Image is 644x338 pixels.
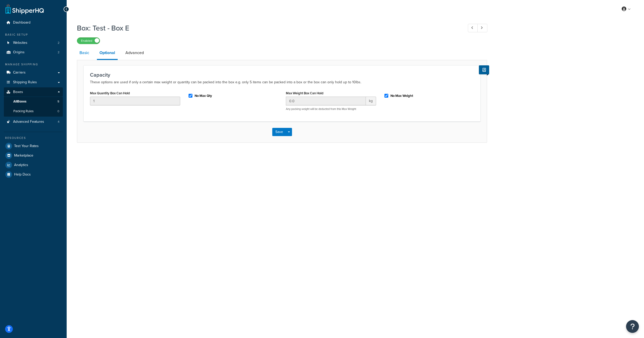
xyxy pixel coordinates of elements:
div: Manage Shipping [4,62,63,67]
li: Advanced Features [4,117,63,127]
span: 2 [58,50,59,55]
li: Boxes [4,87,63,117]
a: Shipping Rules [4,78,63,87]
label: No Max Qty [195,94,212,98]
a: Boxes [4,87,63,97]
a: Previous Record [468,24,478,32]
a: Origins2 [4,48,63,57]
label: Max Weight Box Can Hold [286,91,324,95]
div: Resources [4,136,63,140]
span: kg [366,97,376,105]
a: Test Your Rates [4,141,63,151]
label: Max Quantity Box Can Hold [90,91,130,95]
label: No Max Weight [390,94,413,98]
li: Packing Rules [4,107,63,116]
span: Dashboard [13,21,31,25]
a: Packing Rules0 [4,107,63,116]
span: 5 [57,99,59,104]
a: Advanced [123,47,146,59]
li: Origins [4,48,63,57]
button: Open Resource Center [626,320,639,333]
a: Analytics [4,160,63,170]
a: Advanced Features4 [4,117,63,127]
span: 2 [58,41,59,45]
span: Advanced Features [13,120,44,124]
span: Analytics [14,163,28,167]
span: Origins [13,50,25,55]
a: Basic [77,47,92,59]
h3: Capacity [90,72,474,78]
button: Show Help Docs [479,65,489,74]
a: Help Docs [4,170,63,179]
a: Carriers [4,68,63,77]
span: 4 [58,120,59,124]
a: AllBoxes5 [4,97,63,106]
a: Optional [97,47,118,60]
span: Shipping Rules [13,80,37,85]
a: Marketplace [4,151,63,160]
a: Dashboard [4,18,63,27]
a: Next Record [477,24,487,32]
span: Carriers [13,70,26,75]
span: Marketplace [14,153,33,158]
a: Websites2 [4,38,63,48]
p: Any packing weight will be deducted from this Max Weight [286,107,376,111]
p: These options are used if only a certain max weight or quantity can be packed into the box e.g. o... [90,79,474,85]
span: Websites [13,41,27,45]
label: Enabled [77,38,100,44]
span: All Boxes [13,99,26,104]
h1: Box: Test - Box E [77,23,458,33]
li: Websites [4,38,63,48]
span: Boxes [13,90,23,94]
button: Save [272,128,286,136]
span: Test Your Rates [14,144,39,148]
span: 0 [57,109,59,114]
span: Help Docs [14,172,31,177]
span: Packing Rules [13,109,34,114]
div: Basic Setup [4,33,63,37]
